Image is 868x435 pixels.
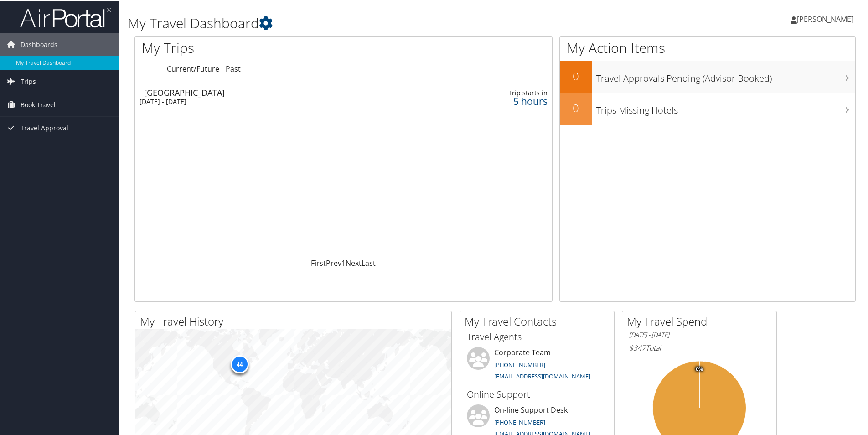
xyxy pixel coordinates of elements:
img: airportal-logo.png [20,6,111,27]
h3: Trips Missing Hotels [596,98,855,116]
h3: Travel Approvals Pending (Advisor Booked) [596,67,855,84]
h3: Online Support [467,387,607,400]
div: 44 [230,354,248,373]
li: Corporate Team [462,346,612,383]
a: [EMAIL_ADDRESS][DOMAIN_NAME] [494,371,590,379]
span: Book Travel [21,93,56,115]
span: Travel Approval [21,116,68,139]
span: [PERSON_NAME] [797,13,853,23]
h2: 0 [560,67,592,83]
a: Last [362,257,376,267]
a: Prev [326,257,341,267]
h2: My Travel Spend [627,313,776,328]
h6: Total [629,342,770,352]
span: Trips [21,69,36,92]
h1: My Travel Dashboard [128,13,618,32]
div: [DATE] - [DATE] [139,97,392,105]
h1: My Trips [142,37,372,57]
h2: My Travel Contacts [465,313,614,328]
div: 5 hours [450,96,547,104]
div: [GEOGRAPHIC_DATA] [144,88,396,96]
div: Trip starts in [450,88,547,96]
a: 0Travel Approvals Pending (Advisor Booked) [560,60,855,92]
h2: My Travel History [140,313,451,328]
h1: My Action Items [560,37,855,57]
span: $347 [629,342,646,352]
a: First [311,257,326,267]
tspan: 0% [696,366,703,371]
a: [PHONE_NUMBER] [494,417,545,425]
a: [PERSON_NAME] [790,5,863,32]
a: Current/Future [167,63,219,73]
a: Past [226,63,241,73]
h3: Travel Agents [467,330,607,342]
a: [PHONE_NUMBER] [494,360,545,368]
span: Dashboards [21,32,57,55]
a: 1 [341,257,346,267]
h6: [DATE] - [DATE] [629,330,770,338]
h2: 0 [560,99,592,115]
a: 0Trips Missing Hotels [560,92,855,124]
a: Next [346,257,362,267]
